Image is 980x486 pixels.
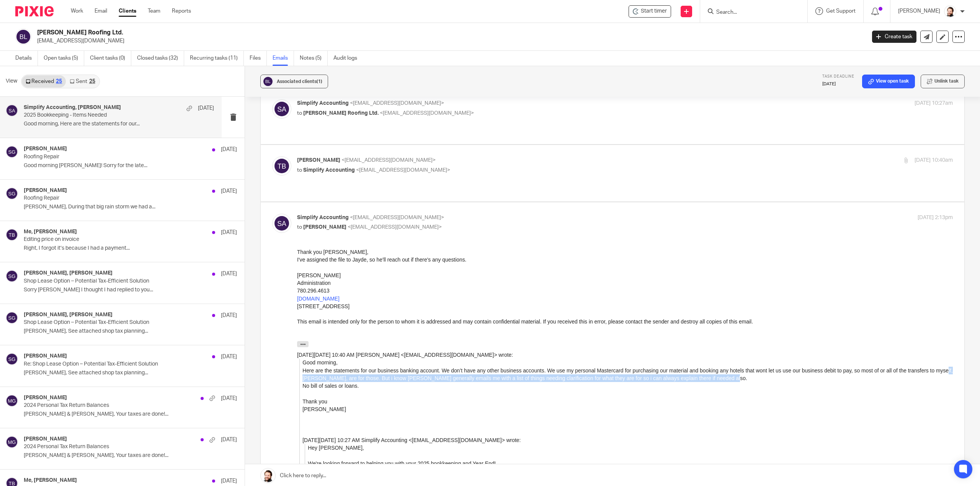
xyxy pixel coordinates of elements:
a: Open tasks (5) [44,51,84,66]
button: Unlink task [921,75,965,88]
a: Clients [119,7,136,15]
h4: [PERSON_NAME] [24,395,67,401]
a: Notes (5) [300,51,328,66]
h4: [PERSON_NAME] [24,436,67,442]
div: Thank you [5,150,656,157]
p: Cheers! [11,281,656,289]
p: [DATE] [221,436,237,444]
a: [EMAIL_ADDRESS][DOMAIN_NAME] [107,104,197,110]
h4: [PERSON_NAME], [PERSON_NAME] [24,312,113,318]
p: [PERSON_NAME] [898,7,940,15]
a: Email [95,7,107,15]
p: Shop Lease Option – Potential Tax-Efficient Solution [24,278,194,284]
img: svg%3E [6,353,18,365]
img: svg%3E [6,270,18,282]
strong: We'll need the following to get started: [11,228,108,234]
div: Here are the statements for our business banking account. We don’t have any other business accoun... [5,119,656,134]
h4: Simplify Accounting, [PERSON_NAME] [24,104,121,111]
img: svg%3E [272,214,291,233]
h4: [PERSON_NAME] [24,146,67,152]
p: [DATE] [198,104,214,112]
input: Search [715,9,784,16]
span: [PERSON_NAME] [303,224,346,230]
a: Work [71,7,83,15]
p: 2024 Personal Tax Return Balances [24,444,194,450]
a: Closed tasks (32) [137,51,184,66]
span: Associated clients [277,79,322,84]
p: 2025 Bookkeeping - Items Needed [24,112,176,119]
p: We're looking forward to helping you with your 2025 bookkeeping and Year End! [11,211,656,219]
div: [DATE][DATE] 10:27 AM Simplify Accounting < > wrote: [5,188,656,196]
img: Jayde%20Headshot.jpg [944,5,956,18]
p: [DATE] 10:27am [915,99,953,107]
a: Emails [273,51,294,66]
a: Received25 [22,75,66,88]
p: [PERSON_NAME], See attached shop tax planning... [24,370,237,376]
img: svg%3E [272,99,291,119]
h4: [PERSON_NAME] [24,187,67,194]
span: <[EMAIL_ADDRESS][DOMAIN_NAME]> [341,158,436,163]
h2: [PERSON_NAME] Roofing Ltd. [37,29,696,37]
a: Details [15,51,38,66]
a: Audit logs [333,51,363,66]
img: svg%3E [6,395,18,407]
a: Create task [872,31,916,43]
img: svg%3E [272,156,291,176]
p: Shop Lease Option – Potential Tax-Efficient Solution [24,319,194,326]
p: Sorry [PERSON_NAME] I thought I had replied to you... [24,287,237,293]
img: svg%3E [6,146,18,158]
button: Associated clients(1) [260,75,328,88]
img: Pixie [15,6,54,16]
a: Reports [172,7,191,15]
span: [PERSON_NAME] [297,158,340,163]
p: [DATE] 10:40am [915,156,953,164]
p: [DATE] [221,270,237,278]
div: Good morning, [5,111,656,118]
a: Team [148,7,160,15]
p: [EMAIL_ADDRESS][DOMAIN_NAME] [37,37,861,45]
p: [PERSON_NAME] & [PERSON_NAME], Your taxes are done!... [24,411,237,418]
a: View open task [862,75,915,88]
h4: [PERSON_NAME], [PERSON_NAME] [24,270,113,276]
a: [DOMAIN_NAME] [11,312,53,318]
p: Good morning, Here are the statements for our... [24,121,214,127]
p: [DATE] [221,146,237,153]
p: Any new loan documents (if any) during the fiscal year. [26,250,656,258]
div: 25 [89,79,95,84]
p: [DATE] 2:13pm [918,214,953,222]
p: [DATE] [221,229,237,236]
h4: [PERSON_NAME] [24,353,67,359]
span: Task deadline [822,75,854,78]
img: svg%3E [6,187,18,200]
div: No bill of sales or loans. [5,134,656,141]
a: Client tasks (0) [90,51,131,66]
p: [PERSON_NAME] & [PERSON_NAME], Your taxes are done!... [24,452,237,459]
img: svg%3E [6,104,18,117]
img: svg%3E [262,76,274,87]
span: Simplify Accounting [297,215,349,220]
div: Blanchard Roofing Ltd. [629,5,671,18]
a: Files [250,51,267,66]
p: Good morning [PERSON_NAME]! Sorry for the late... [24,163,237,169]
div: [PERSON_NAME] [5,157,656,165]
span: Simplify Accounting [303,167,355,173]
a: [STREET_ADDRESS] [11,320,63,326]
p: [DATE] [221,477,237,485]
p: [DATE] [221,187,237,195]
span: Simplify Accounting [297,101,349,106]
img: svg%3E [15,29,31,45]
span: [PERSON_NAME] Roofing Ltd. [303,111,379,116]
img: svg%3E [6,229,18,241]
span: Get Support [826,8,856,14]
span: Start timer [641,7,667,15]
a: Recurring tasks (11) [190,51,244,66]
h4: Me, [PERSON_NAME] [24,477,77,484]
span: to [297,224,302,230]
p: [PERSON_NAME], During that big rain storm we had a... [24,204,237,210]
span: to [297,111,302,116]
p: Simplify Accounting [11,296,656,303]
p: 780.296.4613 [11,303,656,311]
span: (1) [317,79,322,84]
p: Business bank & credit card statements from [DATE] - [DATE]. Preferably clean electronic PDF copi... [26,235,656,242]
span: <[EMAIL_ADDRESS][DOMAIN_NAME]> [356,167,450,173]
